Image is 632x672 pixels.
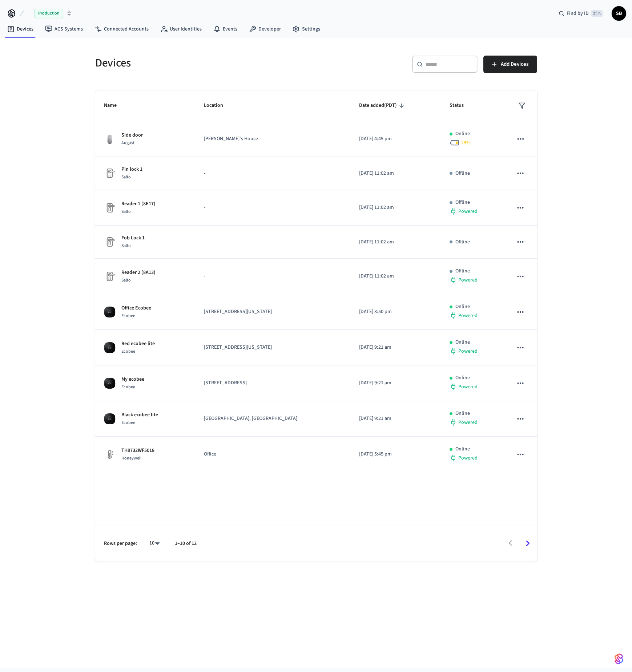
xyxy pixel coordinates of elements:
span: Ecobee [121,384,135,390]
p: Offline [455,199,470,206]
p: TH8732WF5018 [121,447,154,454]
span: Ecobee [121,313,135,319]
img: Placeholder Lock Image [104,167,116,179]
span: Powered [458,312,478,319]
p: Reader 1 (8E17) [121,200,156,208]
img: ecobee_lite_3 [104,377,116,389]
span: Ecobee [121,420,135,426]
span: Powered [458,276,478,284]
span: Powered [458,419,478,426]
a: Devices [1,23,39,36]
span: Name [104,100,126,111]
p: Rows per page: [104,540,137,547]
span: ⌘ K [591,10,603,17]
p: Pin lock 1 [121,166,142,173]
p: [DATE] 11:02 am [359,272,432,280]
a: User Identities [154,23,208,36]
table: sticky table [95,90,537,472]
p: Online [455,339,470,346]
p: Office Ecobee [121,304,151,312]
p: - [204,238,342,246]
div: Find by ID⌘ K [553,7,609,20]
span: Salto [121,277,131,283]
span: Ecobee [121,348,135,355]
img: Placeholder Lock Image [104,202,116,214]
span: Powered [458,383,478,390]
p: My ecobee [121,376,144,383]
img: ecobee_lite_3 [104,413,116,425]
span: Find by ID [567,10,589,17]
p: [DATE] 9:21 am [359,344,432,351]
p: Online [455,374,470,382]
p: Offline [455,267,470,275]
p: Online [455,303,470,311]
a: Connected Accounts [89,23,154,36]
p: - [204,204,342,211]
span: Add Devices [501,60,528,69]
p: [STREET_ADDRESS] [204,379,342,387]
p: Online [455,445,470,453]
p: Fob Lock 1 [121,234,145,242]
img: ecobee_lite_3 [104,306,116,318]
p: Office [204,450,342,458]
p: [DATE] 11:02 am [359,170,432,177]
img: Placeholder Lock Image [104,236,116,248]
span: Status [450,100,473,111]
p: Black ecobee lite [121,411,158,419]
a: Events [208,23,243,36]
p: Reader 2 (8A13) [121,269,156,276]
a: Developer [243,23,287,36]
a: Settings [287,23,326,36]
span: Powered [458,208,478,215]
img: SeamLogoGradient.69752ec5.svg [615,653,623,665]
img: ecobee_lite_3 [104,342,116,353]
p: Online [455,130,470,138]
p: Side door [121,131,143,139]
span: SB [612,7,625,20]
p: Online [455,410,470,417]
p: [DATE] 9:21 am [359,379,432,387]
button: Add Devices [483,56,537,73]
img: August Wifi Smart Lock 3rd Gen, Silver, Front [104,133,116,145]
img: Placeholder Lock Image [104,271,116,282]
h5: Devices [95,56,312,70]
p: [DATE] 3:50 pm [359,308,432,316]
p: Offline [455,238,470,246]
button: Go to next page [519,535,536,552]
span: Honeywell [121,455,141,461]
p: [STREET_ADDRESS][US_STATE] [204,344,342,351]
p: - [204,170,342,177]
p: [DATE] 11:02 am [359,238,432,246]
p: [GEOGRAPHIC_DATA], [GEOGRAPHIC_DATA] [204,415,342,422]
a: ACS Systems [39,23,89,36]
p: [DATE] 9:21 am [359,415,432,422]
span: August [121,140,134,146]
p: [PERSON_NAME]'s House [204,135,342,143]
p: 1–10 of 12 [175,540,197,547]
span: Salto [121,174,131,180]
p: [STREET_ADDRESS][US_STATE] [204,308,342,316]
p: Offline [455,170,470,177]
p: [DATE] 11:02 am [359,204,432,211]
span: Powered [458,454,478,462]
span: Salto [121,209,131,215]
p: - [204,272,342,280]
span: Production [34,9,63,18]
span: 29 % [461,139,471,146]
p: Red ecobee lite [121,340,155,348]
span: Location [204,100,233,111]
p: [DATE] 5:45 pm [359,450,432,458]
span: Date added(PDT) [359,100,406,111]
p: [DATE] 4:45 pm [359,135,432,143]
span: Powered [458,348,478,355]
button: SB [612,6,626,21]
span: Salto [121,243,131,249]
img: thermostat_fallback [104,449,116,460]
div: 10 [146,538,163,548]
